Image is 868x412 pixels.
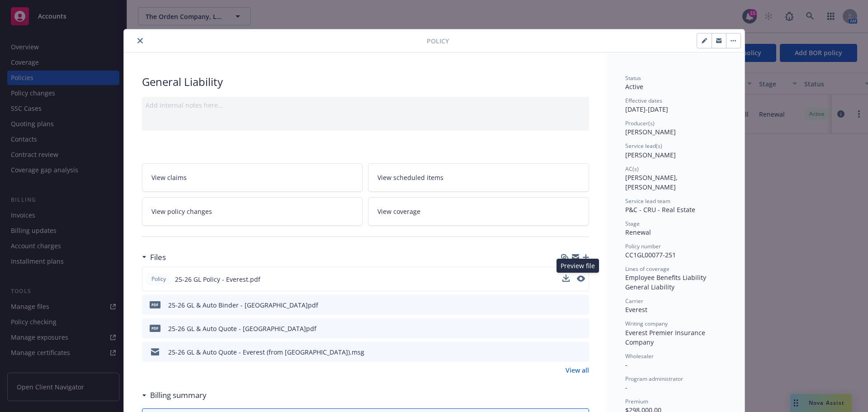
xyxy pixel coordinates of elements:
div: General Liability [142,74,589,90]
span: - [625,360,627,369]
a: View coverage [368,197,589,226]
span: Policy [427,36,449,46]
span: Policy number [625,242,661,250]
span: Wholesaler [625,352,654,360]
button: download file [563,347,570,357]
span: [PERSON_NAME] [625,151,676,159]
span: Lines of coverage [625,265,670,273]
span: pdf [150,325,160,331]
span: View scheduled items [377,173,443,182]
div: [DATE] - [DATE] [625,97,726,114]
button: close [135,35,146,46]
div: Employee Benefits Liability [625,273,726,282]
a: View claims [142,163,363,192]
span: [PERSON_NAME], [PERSON_NAME] [625,173,679,191]
span: pdf [150,301,160,308]
span: Stage [625,220,640,227]
div: Add internal notes here... [146,100,585,110]
button: preview file [577,324,585,333]
span: Producer(s) [625,119,655,127]
div: 25-26 GL & Auto Quote - Everest (from [GEOGRAPHIC_DATA]).msg [168,347,364,357]
span: View policy changes [151,207,212,216]
h3: Billing summary [150,389,207,401]
div: 25-26 GL & Auto Binder - [GEOGRAPHIC_DATA]pdf [168,300,318,310]
span: Service lead(s) [625,142,662,150]
span: Carrier [625,297,643,305]
button: download file [562,275,570,284]
a: View scheduled items [368,163,589,192]
button: download file [563,300,570,310]
span: Status [625,74,641,82]
button: download file [563,324,570,333]
span: Effective dates [625,97,662,104]
span: P&C - CRU - Real Estate [625,205,695,214]
div: General Liability [625,282,726,292]
span: Writing company [625,320,668,327]
span: Active [625,82,643,91]
span: Premium [625,398,648,405]
button: preview file [577,347,585,357]
span: Renewal [625,228,651,237]
a: View all [566,365,589,375]
span: Program administrator [625,375,683,383]
button: preview file [577,275,585,284]
span: [PERSON_NAME] [625,128,676,136]
span: Everest Premier Insurance Company [625,328,707,346]
span: View coverage [377,207,420,216]
span: - [625,383,627,392]
h3: Files [150,251,166,263]
span: View claims [151,173,187,182]
div: Files [142,251,166,263]
button: download file [562,275,570,282]
span: Service lead team [625,197,670,205]
span: Policy [150,275,168,283]
span: AC(s) [625,165,639,173]
span: CC1GL00077-251 [625,251,676,259]
button: preview file [577,300,585,310]
div: Preview file [557,259,599,273]
div: 25-26 GL & Auto Quote - [GEOGRAPHIC_DATA]pdf [168,324,316,333]
a: View policy changes [142,197,363,226]
div: Billing summary [142,389,207,401]
button: preview file [577,275,585,282]
span: Everest [625,305,647,314]
span: 25-26 GL Policy - Everest.pdf [175,275,260,284]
